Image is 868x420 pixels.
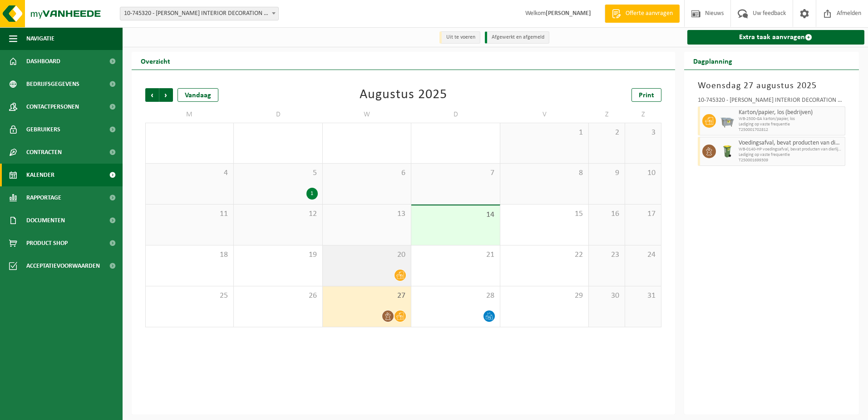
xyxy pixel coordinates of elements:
span: 10-745320 - DE COENE INTERIOR DECORATION NV - MARKE [120,7,279,20]
span: 22 [505,250,584,260]
a: Extra taak aanvragen [687,30,865,45]
span: 26 [238,291,317,301]
strong: [PERSON_NAME] [546,10,591,17]
span: 29 [505,291,584,301]
span: 4 [150,168,229,178]
td: D [411,106,500,123]
span: Print [639,92,654,99]
span: Acceptatievoorwaarden [26,255,100,277]
div: 10-745320 - [PERSON_NAME] INTERIOR DECORATION NV - MARKE [698,97,846,106]
span: 12 [238,209,317,219]
span: Rapportage [26,186,61,209]
li: Afgewerkt en afgemeld [485,31,549,44]
span: Karton/papier, los (bedrijven) [739,109,843,116]
span: Voedingsafval, bevat producten van dierlijke oorsprong, onverpakt, categorie 3 [739,140,843,147]
span: 14 [416,210,495,220]
div: 1 [306,188,318,200]
span: 30 [593,291,620,301]
span: Kalender [26,164,54,186]
span: Lediging op vaste frequentie [739,122,843,127]
span: 20 [327,250,406,260]
h2: Dagplanning [684,52,741,70]
div: Augustus 2025 [360,88,447,102]
span: T250001702812 [739,127,843,133]
span: Product Shop [26,232,68,255]
span: 23 [593,250,620,260]
span: 3 [630,128,656,138]
span: Dashboard [26,50,60,73]
h3: Woensdag 27 augustus 2025 [698,79,846,93]
span: 31 [630,291,656,301]
span: 19 [238,250,317,260]
span: 8 [505,168,584,178]
td: Z [625,106,661,123]
span: 13 [327,209,406,219]
span: Navigatie [26,27,54,50]
img: WB-2500-GAL-GY-01 [720,114,734,128]
td: V [500,106,589,123]
a: Print [631,88,661,102]
span: 28 [416,291,495,301]
span: Contracten [26,141,62,164]
td: D [234,106,322,123]
span: 2 [593,128,620,138]
span: Contactpersonen [26,95,79,118]
span: 1 [505,128,584,138]
span: 10 [630,168,656,178]
span: 24 [630,250,656,260]
span: 27 [327,291,406,301]
h2: Overzicht [132,52,179,70]
span: 17 [630,209,656,219]
td: W [323,106,411,123]
span: 21 [416,250,495,260]
span: Offerte aanvragen [623,9,675,18]
span: WB-0140-HP voedingsafval, bevat producten van dierlijke oors [739,147,843,152]
span: 18 [150,250,229,260]
span: 15 [505,209,584,219]
div: Vandaag [178,88,218,102]
span: Bedrijfsgegevens [26,73,79,95]
span: 9 [593,168,620,178]
span: Lediging op vaste frequentie [739,152,843,158]
span: 7 [416,168,495,178]
span: Documenten [26,209,65,232]
td: Z [589,106,625,123]
span: 6 [327,168,406,178]
span: WB-2500-GA karton/papier, los [739,116,843,122]
span: Vorige [145,88,159,102]
span: 10-745320 - DE COENE INTERIOR DECORATION NV - MARKE [120,7,278,20]
span: 25 [150,291,229,301]
li: Uit te voeren [439,31,480,44]
a: Offerte aanvragen [605,5,680,23]
span: T250001699309 [739,158,843,163]
span: 11 [150,209,229,219]
span: 16 [593,209,620,219]
td: M [145,106,234,123]
span: Gebruikers [26,118,60,141]
img: WB-0140-HPE-GN-50 [720,145,734,158]
span: Volgende [159,88,173,102]
span: 5 [238,168,317,178]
